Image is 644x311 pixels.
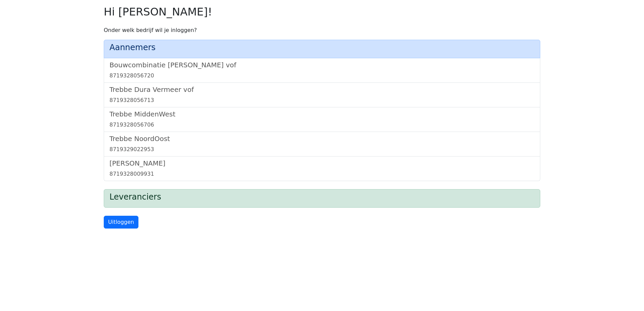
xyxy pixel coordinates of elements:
[109,170,535,178] div: 8719328009931
[109,85,535,94] h5: Trebbe Dura Vermeer vof
[109,135,535,153] a: Trebbe NoordOost8719329022953
[104,216,138,229] a: Uitloggen
[109,43,535,53] h4: Aannemers
[109,110,535,129] a: Trebbe MiddenWest8719328056706
[109,61,535,80] a: Bouwcombinatie [PERSON_NAME] vof8719328056720
[109,145,535,153] div: 8719329022953
[104,26,540,34] p: Onder welk bedrijf wil je inloggen?
[104,5,540,18] h2: Hi [PERSON_NAME]!
[109,121,535,129] div: 8719328056706
[109,72,535,80] div: 8719328056720
[109,192,535,202] h4: Leveranciers
[109,135,535,143] h5: Trebbe NoordOost
[109,159,535,178] a: [PERSON_NAME]8719328009931
[109,159,535,167] h5: [PERSON_NAME]
[109,110,535,118] h5: Trebbe MiddenWest
[109,85,535,104] a: Trebbe Dura Vermeer vof8719328056713
[109,61,535,69] h5: Bouwcombinatie [PERSON_NAME] vof
[109,96,535,104] div: 8719328056713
